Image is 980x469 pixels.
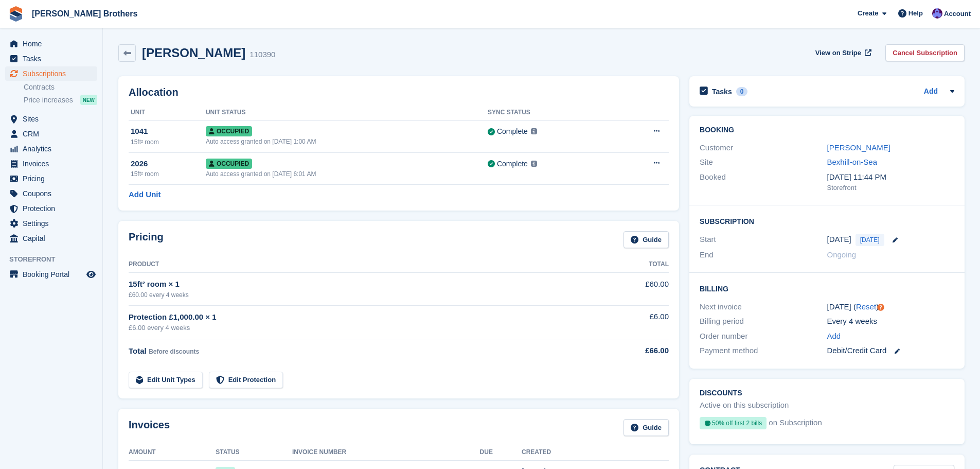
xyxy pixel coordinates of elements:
a: Add [827,331,841,342]
div: Auto access granted on [DATE] 1:00 AM [206,137,488,146]
div: Complete [497,126,528,137]
a: [PERSON_NAME] [827,143,890,152]
span: Pricing [23,171,84,186]
span: Account [944,9,971,19]
h2: Invoices [129,419,170,436]
span: Occupied [206,159,252,169]
a: Guide [623,419,669,436]
div: Complete [497,159,528,169]
th: Status [216,444,292,461]
h2: Billing [700,283,954,293]
th: Sync Status [488,105,614,121]
div: Debit/Credit Card [827,345,954,357]
span: Settings [23,216,84,231]
th: Invoice Number [292,444,480,461]
span: [DATE] [856,234,884,246]
th: Amount [129,444,216,461]
a: menu [5,201,97,216]
div: Every 4 weeks [827,316,954,327]
a: Price increases NEW [24,94,97,106]
div: £6.00 every 4 weeks [129,323,597,333]
img: icon-info-grey-7440780725fd019a000dd9b08b2336e03edf1995a4989e88bcd33f0948082b44.svg [531,161,537,167]
span: View on Stripe [815,48,861,58]
span: Protection [23,201,84,216]
span: Booking Portal [23,267,84,282]
div: Storefront [827,183,954,193]
a: menu [5,267,97,282]
td: £6.00 [597,305,669,339]
a: Edit Protection [209,372,283,389]
a: Guide [623,231,669,248]
span: Coupons [23,186,84,201]
time: 2025-09-26 00:00:00 UTC [827,234,851,246]
a: menu [5,142,97,156]
div: Order number [700,331,827,342]
div: Start [700,234,827,246]
span: Sites [23,112,84,126]
div: Next invoice [700,301,827,313]
a: Preview store [85,268,97,281]
a: menu [5,112,97,126]
span: Subscriptions [23,66,84,81]
th: Due [480,444,522,461]
div: 15ft² room × 1 [129,279,597,290]
span: Analytics [23,142,84,156]
span: Before discounts [149,348,199,355]
span: Storefront [9,254,102,265]
a: menu [5,37,97,51]
a: View on Stripe [811,44,874,61]
div: [DATE] 11:44 PM [827,171,954,183]
h2: [PERSON_NAME] [142,46,245,60]
h2: Tasks [712,87,732,96]
h2: Pricing [129,231,164,248]
img: Becca Clark [932,8,942,19]
span: Home [23,37,84,51]
div: 15ft² room [131,169,206,179]
a: Add Unit [129,189,161,201]
a: menu [5,157,97,171]
th: Unit Status [206,105,488,121]
div: 0 [736,87,748,96]
th: Product [129,256,597,273]
h2: Booking [700,126,954,134]
span: Tasks [23,51,84,66]
a: menu [5,51,97,66]
div: End [700,249,827,261]
a: Cancel Subscription [885,44,965,61]
div: Active on this subscription [700,399,789,411]
a: menu [5,231,97,246]
div: £60.00 every 4 weeks [129,290,597,300]
a: menu [5,216,97,231]
a: menu [5,171,97,186]
div: £66.00 [597,345,669,357]
img: stora-icon-8386f47178a22dfd0bd8f6a31ec36ba5ce8667c1dd55bd0f319d3a0aa187defe.svg [8,6,24,22]
span: Occupied [206,126,252,136]
span: Price increases [24,95,73,105]
span: CRM [23,127,84,141]
span: Ongoing [827,250,857,259]
div: Protection £1,000.00 × 1 [129,311,597,323]
div: Auto access granted on [DATE] 6:01 AM [206,169,488,179]
a: Contracts [24,82,97,92]
a: [PERSON_NAME] Brothers [28,5,141,22]
span: Create [858,8,878,19]
div: Booked [700,171,827,193]
a: Edit Unit Types [129,372,203,389]
span: on Subscription [769,417,822,433]
th: Created [522,444,669,461]
span: Total [129,346,147,355]
div: Customer [700,142,827,154]
span: Help [908,8,923,19]
div: Site [700,157,827,168]
div: 50% off first 2 bills [700,417,767,429]
a: Reset [856,302,876,311]
img: icon-info-grey-7440780725fd019a000dd9b08b2336e03edf1995a4989e88bcd33f0948082b44.svg [531,128,537,134]
a: menu [5,66,97,81]
div: 1041 [131,126,206,137]
div: 2026 [131,158,206,170]
div: 15ft² room [131,137,206,147]
a: menu [5,186,97,201]
div: 110390 [250,49,275,61]
a: Add [924,86,938,98]
a: Bexhill-on-Sea [827,158,878,166]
